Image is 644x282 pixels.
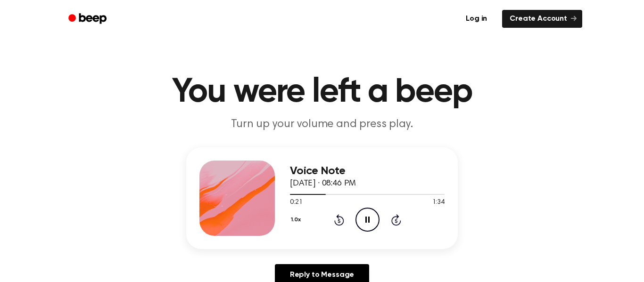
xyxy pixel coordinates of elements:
h3: Voice Note [290,165,445,177]
a: Create Account [502,10,582,28]
button: 1.0x [290,212,304,228]
a: Beep [62,10,115,28]
p: Turn up your volume and press play. [141,117,503,132]
span: 1:34 [432,198,445,208]
h1: You were left a beep [81,75,563,109]
span: 0:21 [290,198,302,208]
a: Log in [456,8,496,30]
span: [DATE] · 08:46 PM [290,179,356,188]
